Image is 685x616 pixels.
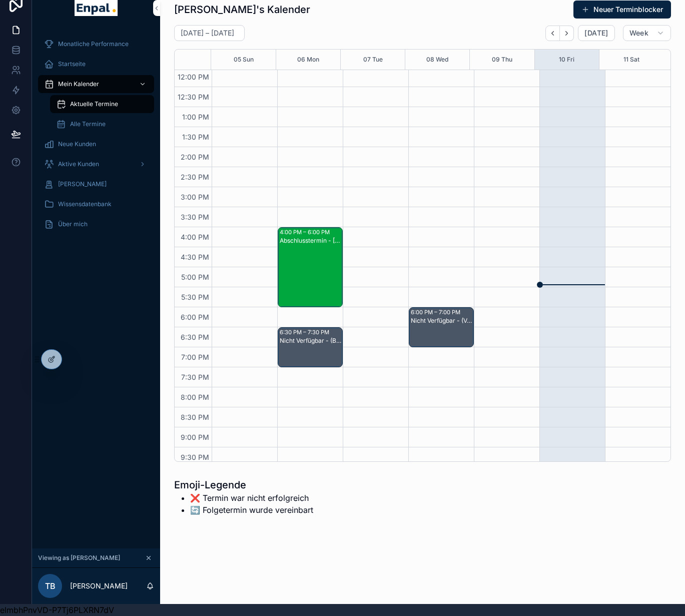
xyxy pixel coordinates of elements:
span: TB [45,580,56,592]
span: Monatliche Performance [58,40,129,48]
button: 08 Wed [426,50,448,70]
span: 12:00 PM [175,73,212,81]
a: [PERSON_NAME] [38,175,154,193]
a: Aktuelle Termine [50,95,154,113]
span: 8:30 PM [178,413,212,421]
span: Neue Kunden [58,140,96,148]
span: 7:30 PM [179,373,212,381]
span: 4:00 PM [178,233,212,241]
button: Week [623,25,671,41]
div: 4:00 PM – 6:00 PMAbschlusstermin - [PERSON_NAME] [278,228,342,307]
a: Über mich [38,215,154,233]
span: 3:30 PM [178,213,212,221]
span: 1:30 PM [180,133,212,141]
span: [DATE] [584,29,608,38]
span: 6:00 PM [178,313,212,321]
span: 2:00 PM [178,153,212,161]
a: Wissensdatenbank [38,195,154,213]
span: [PERSON_NAME] [58,180,107,188]
span: Viewing as [PERSON_NAME] [38,554,120,562]
li: 🔄️ Folgetermin wurde vereinbart [190,504,313,516]
button: 11 Sat [623,50,639,70]
div: scrollable content [32,28,160,246]
h1: Emoji-Legende [174,478,313,492]
span: 12:30 PM [175,93,212,101]
button: 07 Tue [363,50,383,70]
li: ❌ Termin war nicht erfolgreich [190,492,313,504]
span: Aktive Kunden [58,160,99,168]
a: Mein Kalender [38,75,154,93]
h1: [PERSON_NAME]'s Kalender [174,3,310,17]
span: 7:00 PM [179,353,212,361]
button: Next [560,26,574,41]
span: Startseite [58,60,86,68]
button: Neuer Terminblocker [573,1,671,19]
a: Aktive Kunden [38,155,154,173]
span: 9:00 PM [178,433,212,441]
h2: [DATE] – [DATE] [181,28,234,38]
span: 2:30 PM [178,173,212,181]
span: Wissensdatenbank [58,200,112,208]
a: Startseite [38,55,154,73]
button: 05 Sun [234,50,254,70]
span: 6:30 PM [178,333,212,341]
button: 09 Thu [492,50,512,70]
span: 5:30 PM [179,293,212,301]
a: Monatliche Performance [38,35,154,53]
div: 6:00 PM – 7:00 PM [411,308,463,316]
button: [DATE] [578,25,614,41]
span: Aktuelle Termine [70,100,118,108]
button: 10 Fri [559,50,574,70]
span: Alle Termine [70,120,106,128]
p: [PERSON_NAME] [70,581,128,591]
span: 1:00 PM [180,113,212,121]
div: 4:00 PM – 6:00 PM [280,228,332,236]
span: Week [629,29,648,38]
div: Nicht Verfügbar - (Value Call) [411,317,473,325]
span: 8:00 PM [178,393,212,401]
span: 4:30 PM [178,253,212,261]
span: Über mich [58,220,88,228]
span: Mein Kalender [58,80,99,88]
span: 3:00 PM [178,193,212,201]
span: 9:30 PM [178,453,212,461]
div: 6:30 PM – 7:30 PM [280,328,332,336]
div: 6:30 PM – 7:30 PMNicht Verfügbar - (Booking Call) [278,328,342,367]
a: Alle Termine [50,115,154,133]
button: 06 Mon [297,50,319,70]
div: Nicht Verfügbar - (Booking Call) [280,337,342,345]
a: Neue Kunden [38,135,154,153]
button: Back [545,26,560,41]
span: 5:00 PM [179,273,212,281]
div: Abschlusstermin - [PERSON_NAME] [280,237,342,245]
div: 6:00 PM – 7:00 PMNicht Verfügbar - (Value Call) [409,308,473,347]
